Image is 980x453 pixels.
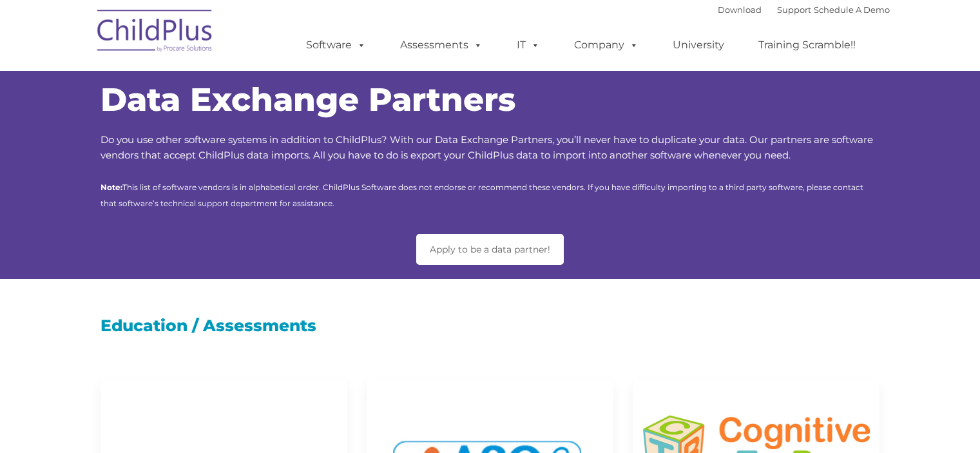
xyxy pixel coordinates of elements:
a: Company [561,32,651,58]
font: | [718,5,890,15]
a: Assessments [387,32,495,58]
a: Support [777,5,811,15]
strong: Note: [101,182,122,192]
h3: Education / Assessments [101,318,880,334]
a: Apply to be a data partner! [416,234,564,265]
a: Training Scramble!! [745,32,869,58]
a: IT [504,32,553,58]
a: Software [293,32,379,58]
span: Do you use other software systems in addition to ChildPlus? With our Data Exchange Partners, you’... [101,133,873,161]
img: ChildPlus by Procare Solutions [91,1,220,65]
span: Data Exchange Partners [101,80,515,119]
a: University [660,32,737,58]
a: Download [718,5,762,15]
span: This list of software vendors is in alphabetical order. ChildPlus Software does not endorse or re... [101,182,863,208]
a: Schedule A Demo [814,5,890,15]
